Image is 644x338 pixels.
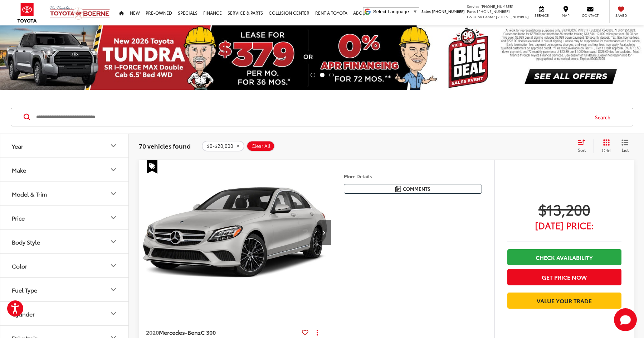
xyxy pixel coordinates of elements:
[403,185,430,192] span: Comments
[0,254,129,277] button: ColorColor
[138,160,332,304] div: 2020 Mercedes-Benz C-Class C 300 0
[109,213,118,222] div: Price
[138,160,332,305] img: 2020 Mercedes-Benz C-Class C 300
[558,13,574,18] span: Map
[147,160,157,174] span: Special
[467,4,479,9] span: Service
[252,143,270,149] span: Clear All
[201,328,216,336] span: C 300
[588,108,621,126] button: Search
[0,182,129,206] button: Model & TrimModel & Trim
[373,9,409,14] span: Select Language
[109,237,118,246] div: Body Style
[146,328,159,336] span: 2020
[109,261,118,270] div: Color
[109,165,118,174] div: Make
[207,143,233,149] span: $0-$20,000
[317,220,331,245] button: Next image
[613,13,629,18] span: Saved
[0,230,129,253] button: Body StyleBody Style
[507,269,621,285] button: Get Price Now
[344,174,482,179] h4: More Details
[247,141,275,151] button: Clear All
[507,222,621,229] span: [DATE] Price:
[109,189,118,198] div: Model & Trim
[12,190,47,197] div: Model & Trim
[480,4,513,9] span: [PHONE_NUMBER]
[507,249,621,265] a: Check Availability
[109,285,118,294] div: Fuel Type
[202,141,244,151] button: remove 0-20000
[616,139,634,153] button: List View
[317,329,318,335] span: dropdown dots
[12,214,25,221] div: Price
[507,293,621,309] a: Value Your Trade
[109,141,118,150] div: Year
[533,13,550,18] span: Service
[138,160,332,304] a: 2020 Mercedes-Benz C-Class C 3002020 Mercedes-Benz C-Class C 3002020 Mercedes-Benz C-Class C 3002...
[139,141,191,150] span: 70 vehicles found
[0,206,129,230] button: PricePrice
[0,302,129,325] button: CylinderCylinder
[12,238,40,245] div: Body Style
[421,9,431,14] span: Sales
[621,147,629,153] span: List
[467,9,476,14] span: Parts
[109,309,118,318] div: Cylinder
[159,328,201,336] span: Mercedes-Benz
[507,200,621,218] span: $13,200
[49,5,110,20] img: Vic Vaughan Toyota of Boerne
[35,108,588,126] input: Search by Make, Model, or Keyword
[12,262,27,269] div: Color
[602,147,611,153] span: Grid
[411,9,411,14] span: ​
[0,158,129,182] button: MakeMake
[467,14,495,19] span: Collision Center
[0,278,129,301] button: Fuel TypeFuel Type
[594,139,616,153] button: Grid View
[614,308,637,331] button: Toggle Chat Window
[477,9,510,14] span: [PHONE_NUMBER]
[12,310,35,317] div: Cylinder
[578,147,586,153] span: Sort
[432,9,465,14] span: [PHONE_NUMBER]
[574,139,594,153] button: Select sort value
[146,328,299,336] a: 2020Mercedes-BenzC 300
[395,186,401,192] img: Comments
[0,134,129,158] button: YearYear
[614,308,637,331] svg: Start Chat
[12,286,37,293] div: Fuel Type
[344,184,482,194] button: Comments
[12,143,23,149] div: Year
[582,13,599,18] span: Contact
[496,14,529,19] span: [PHONE_NUMBER]
[373,9,418,14] a: Select Language​
[12,166,26,173] div: Make
[413,9,418,14] span: ▼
